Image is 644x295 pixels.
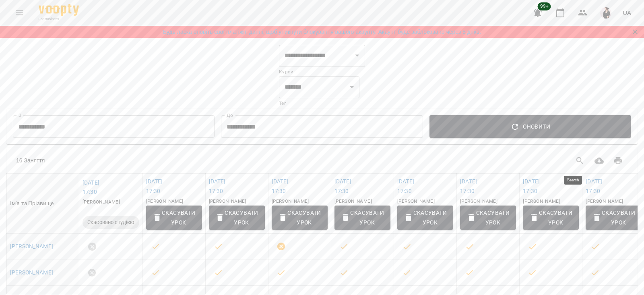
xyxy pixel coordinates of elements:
button: UA [619,5,634,20]
span: Скасувати Урок [278,208,321,227]
button: Скасувати Урок [523,206,579,230]
button: Скасувати Урок [586,206,642,230]
div: 16 Заняття [16,156,308,164]
img: Voopty Logo [39,4,79,16]
span: [PERSON_NAME] [397,198,435,204]
a: [DATE]17:30 [460,178,477,194]
span: Скасувати Урок [153,208,196,227]
a: [DATE]17:30 [397,178,414,194]
button: Скасувати Урок [397,206,453,230]
a: [DATE]17:30 [523,178,540,194]
span: [PERSON_NAME] [523,198,560,204]
a: [DATE]17:30 [83,179,99,195]
button: Search [570,151,590,170]
span: Скасувати Урок [466,208,510,227]
span: UA [623,8,631,17]
button: Скасувати Урок [460,206,516,230]
span: Скасувати Урок [404,208,447,227]
span: [PERSON_NAME] [146,198,184,204]
a: [DATE]17:30 [209,178,226,194]
button: Друк [609,151,628,170]
button: Скасувати Урок [272,206,328,230]
button: Скасувати Урок [209,206,265,230]
div: Ім'я та Прізвище [10,199,76,208]
span: [PERSON_NAME] [83,199,120,205]
button: Завантажити CSV [590,151,609,170]
button: Оновити [429,115,631,138]
a: [PERSON_NAME] [10,243,53,249]
button: Скасувати Урок [334,206,390,230]
a: [DATE]17:30 [272,178,289,194]
a: [DATE]17:30 [586,178,603,194]
span: [PERSON_NAME] [272,198,309,204]
a: Будь ласка оновіть свої платіжні данні, щоб уникнути блокування вашого акаунту. Акаунт буде забло... [163,28,481,36]
span: For Business [39,17,79,22]
button: Скасувати Урок [146,206,202,230]
span: [PERSON_NAME] [586,198,623,204]
span: Скасовано студією [83,218,139,227]
span: [PERSON_NAME] [460,198,497,204]
span: Скасувати Урок [529,208,572,227]
span: 99+ [538,2,551,10]
span: Скасувати Урок [341,208,384,227]
div: Table Toolbar [6,147,638,173]
button: Закрити сповіщення [630,26,641,37]
span: [PERSON_NAME] [209,198,246,204]
span: Оновити [436,122,625,131]
a: [DATE]17:30 [334,178,351,194]
a: [PERSON_NAME] [10,269,53,276]
a: [DATE]17:30 [146,178,163,194]
img: 20c650ae8e958bec77cb5848faaaf5a4.jpg [600,7,611,19]
span: Скасувати Урок [592,208,635,227]
span: Скасувати Урок [215,208,258,227]
span: [PERSON_NAME] [334,198,372,204]
button: Menu [10,3,29,23]
p: Тег [279,100,359,108]
p: Курси [279,68,365,76]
